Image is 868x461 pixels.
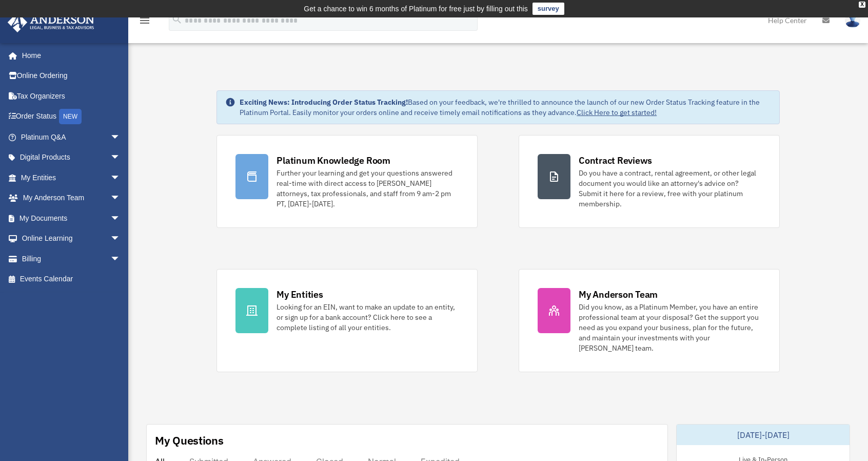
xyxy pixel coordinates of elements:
div: My Entities [277,288,323,301]
div: Do you have a contract, rental agreement, or other legal document you would like an attorney's ad... [579,168,761,209]
i: menu [139,14,151,27]
a: My Anderson Team Did you know, as a Platinum Member, you have an entire professional team at your... [519,269,780,372]
i: search [171,14,183,25]
a: Events Calendar [7,269,136,290]
img: User Pic [845,13,860,28]
span: arrow_drop_down [110,248,131,270]
span: arrow_drop_down [110,147,131,168]
a: Online Ordering [7,66,136,86]
div: close [859,2,865,8]
a: menu [139,18,151,27]
div: Based on your feedback, we're thrilled to announce the launch of our new Order Status Tracking fe... [240,97,771,118]
div: My Anderson Team [579,288,658,301]
a: Platinum Q&Aarrow_drop_down [7,127,136,147]
a: My Entitiesarrow_drop_down [7,167,136,188]
span: arrow_drop_down [110,208,131,229]
a: Contract Reviews Do you have a contract, rental agreement, or other legal document you would like... [519,135,780,228]
span: arrow_drop_down [110,228,131,249]
div: Further your learning and get your questions answered real-time with direct access to [PERSON_NAM... [277,168,459,209]
a: Order StatusNEW [7,106,136,127]
div: [DATE]-[DATE] [677,425,850,445]
div: Platinum Knowledge Room [277,154,390,167]
a: Tax Organizers [7,86,136,106]
span: arrow_drop_down [110,188,131,209]
a: Online Learningarrow_drop_down [7,228,136,249]
div: Looking for an EIN, want to make an update to an entity, or sign up for a bank account? Click her... [277,302,459,333]
div: Contract Reviews [579,154,652,167]
div: Get a chance to win 6 months of Platinum for free just by filling out this [304,3,528,15]
a: Digital Productsarrow_drop_down [7,147,136,168]
a: Click Here to get started! [577,108,657,117]
img: Anderson Advisors Platinum Portal [5,12,97,32]
a: Platinum Knowledge Room Further your learning and get your questions answered real-time with dire... [216,135,478,228]
a: My Anderson Teamarrow_drop_down [7,188,136,208]
div: NEW [59,109,82,124]
a: survey [532,3,564,15]
span: arrow_drop_down [110,127,131,148]
div: My Questions [155,433,224,448]
div: Did you know, as a Platinum Member, you have an entire professional team at your disposal? Get th... [579,302,761,353]
a: My Documentsarrow_drop_down [7,208,136,228]
span: arrow_drop_down [110,167,131,188]
strong: Exciting News: Introducing Order Status Tracking! [240,98,408,107]
a: Home [7,45,131,66]
a: My Entities Looking for an EIN, want to make an update to an entity, or sign up for a bank accoun... [216,269,478,372]
a: Billingarrow_drop_down [7,248,136,269]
